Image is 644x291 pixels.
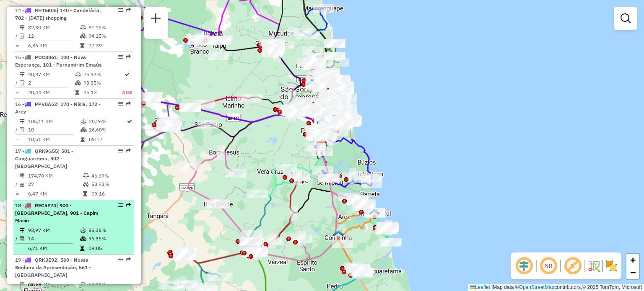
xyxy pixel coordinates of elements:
td: 6,47 KM [28,190,83,198]
em: Rota exportada [126,257,131,262]
span: 14 - [15,7,101,21]
a: Zoom in [626,254,639,266]
span: 17 - [15,148,73,169]
span: Ocultar NR [538,256,558,276]
em: Opções [118,203,123,208]
span: | 170 - Nísia, 172 - Arez [15,101,101,115]
i: % de utilização do peso [80,282,86,287]
td: 42,14 KM [28,281,80,289]
td: 93,35% [83,79,122,87]
td: 27 [28,180,83,188]
i: Distância Total [20,25,25,30]
i: Total de Atividades [20,236,25,241]
i: Total de Atividades [20,127,25,132]
i: Distância Total [20,282,25,287]
td: 2 [28,79,75,87]
em: Rota exportada [126,54,131,59]
td: 96,36% [88,234,130,243]
i: % de utilização do peso [83,173,89,178]
i: Total de Atividades [20,182,25,187]
span: | 100 - Nova Esperança, 101 - Parnamirim Emaús [15,54,101,68]
a: OpenStreetMap [519,284,555,290]
td: / [15,79,19,87]
span: 19 - [15,257,91,278]
i: Tempo total em rota [75,90,79,95]
td: 174,70 KM [28,172,83,180]
em: Rota exportada [126,203,131,208]
i: % de utilização da cubagem [80,127,87,132]
img: 638 UDC Light Parnamirim [317,118,327,129]
td: / [15,126,19,134]
i: % de utilização do peso [80,119,87,124]
em: Opções [118,54,123,59]
td: 14 [28,234,80,243]
i: Rota otimizada [127,119,132,124]
span: Exibir rótulo [563,256,583,276]
a: Exibir filtros [617,10,634,27]
i: Tempo total em rota [80,246,84,251]
i: Distância Total [20,173,25,178]
span: | 501 - Canguaretma, 502 - [GEOGRAPHIC_DATA] [15,148,73,169]
span: PPV8A52 [35,101,57,107]
em: Opções [118,8,123,13]
em: Opções [118,148,123,153]
i: Rota otimizada [125,72,130,77]
div: Map data © contributors,© 2025 TomTom, Microsoft [468,284,644,291]
span: | [491,284,493,290]
i: Tempo total em rota [83,191,87,196]
span: POC8861 [35,54,57,60]
img: PA - Zona Norte [306,79,317,90]
td: 85,38% [88,226,130,234]
img: UDC Light Zona Norte [306,78,317,89]
td: 81,15% [88,23,130,32]
td: 07:39 [88,41,130,50]
span: QRK3E92 [35,257,57,263]
span: | 140 - Candelária, 702 - [DATE] shopping [15,7,101,21]
td: 6,86 KM [28,41,80,50]
i: % de utilização do peso [80,228,86,233]
span: RHT5E05 [35,7,57,13]
span: 16 - [15,101,101,115]
img: Exibir/Ocultar setores [605,259,618,273]
td: 10,51 KM [28,135,80,144]
span: 18 - [15,202,99,224]
i: Distância Total [20,228,25,233]
td: 82,30 KM [28,23,80,32]
td: ANS [122,88,132,97]
td: = [15,88,19,97]
td: 20,44 KM [28,88,75,97]
td: 94,15% [88,32,130,40]
td: = [15,135,19,144]
i: Tempo total em rota [80,43,84,48]
em: Rota exportada [126,8,131,13]
em: Rota exportada [126,148,131,153]
td: 6,71 KM [28,244,80,252]
td: / [15,32,19,40]
td: / [15,234,19,243]
img: 638 UDC Light Pajuçara [322,66,333,77]
a: Zoom out [626,266,639,279]
td: 09:17 [88,135,126,144]
i: Distância Total [20,72,25,77]
img: CDD Natal Novo [317,140,327,151]
td: 58,92% [91,180,131,188]
i: % de utilização do peso [75,72,81,77]
td: = [15,244,19,252]
i: % de utilização da cubagem [80,236,86,241]
span: | 900 - [GEOGRAPHIC_DATA], 901 - Capim Macio [15,202,99,224]
img: Tibau do Sul [369,209,380,219]
em: Opções [118,101,123,106]
span: QRK9G55 [35,148,58,154]
i: % de utilização da cubagem [75,80,81,85]
td: 75,32% [83,70,122,79]
i: Total de Atividades [20,33,25,39]
td: 105,11 KM [28,117,80,126]
img: São Paulo do Potengi [164,118,175,129]
span: REC5F74 [35,202,56,209]
i: % de utilização do peso [80,25,86,30]
span: + [630,255,636,265]
em: Rota exportada [126,101,131,106]
td: 93,97 KM [28,226,80,234]
td: / [15,180,19,188]
span: 15 - [15,54,101,68]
